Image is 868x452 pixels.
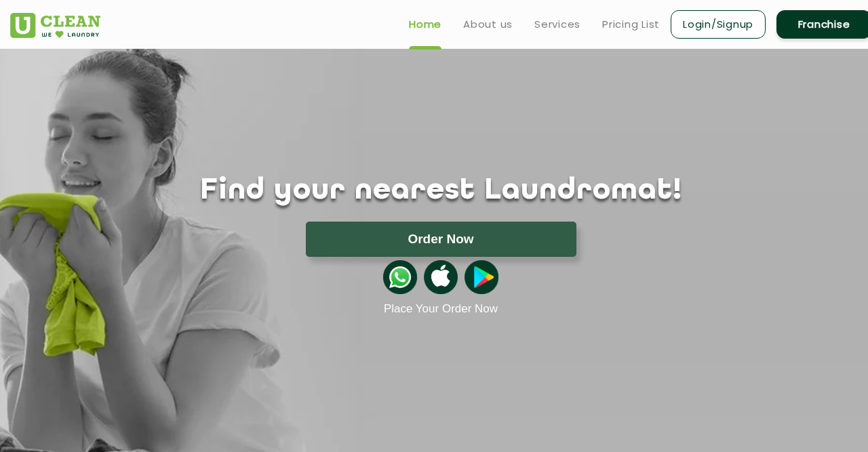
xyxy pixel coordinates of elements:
a: Services [534,16,580,33]
a: About us [463,16,513,33]
img: playstoreicon.png [465,260,498,294]
a: Pricing List [602,16,660,33]
a: Home [409,16,441,33]
img: apple-icon.png [424,260,458,294]
button: Order Now [306,222,576,257]
img: whatsappicon.png [383,260,417,294]
a: Place Your Order Now [384,302,498,316]
img: UClean Laundry and Dry Cleaning [10,13,100,38]
a: Login/Signup [671,10,766,39]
